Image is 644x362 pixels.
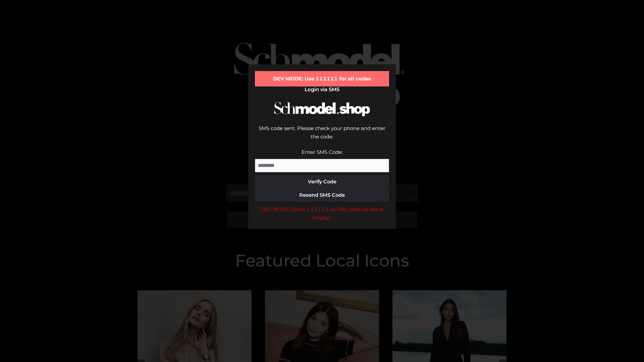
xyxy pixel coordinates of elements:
[255,86,389,93] h2: Login via SMS
[255,71,389,86] div: DEV MODE: Use 111111 for all codes
[255,124,389,148] div: SMS code sent. Please check your phone and enter the code.
[272,96,372,122] img: Schmodel Logo
[255,205,389,222] div: DEV MODE: Enter 111111 as SMS code (or leave empty).
[255,188,389,202] button: Resend SMS Code
[255,175,389,188] button: Verify Code
[302,149,343,155] label: Enter SMS Code:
